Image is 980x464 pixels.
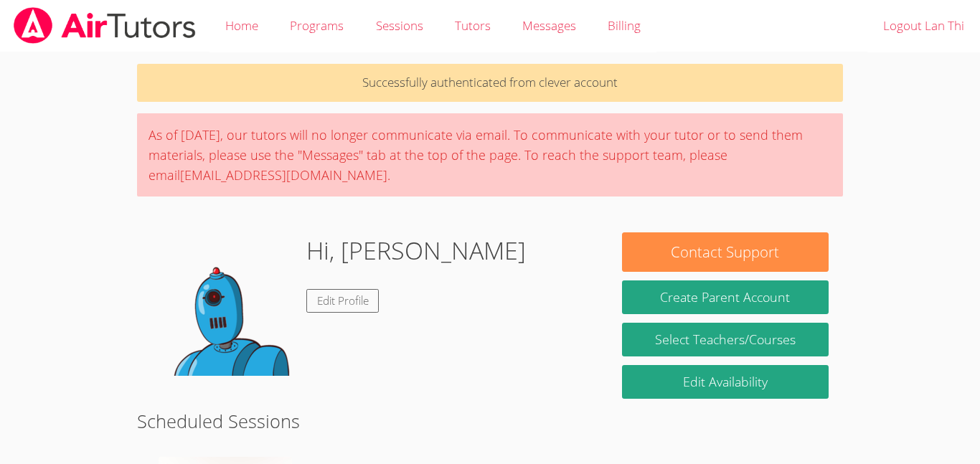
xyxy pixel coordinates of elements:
[137,113,843,197] div: As of [DATE], our tutors will no longer communicate via email. To communicate with your tutor or ...
[622,323,829,356] a: Select Teachers/Courses
[622,232,829,272] button: Contact Support
[306,289,380,313] a: Edit Profile
[137,407,843,435] h2: Scheduled Sessions
[306,232,526,269] h1: Hi, [PERSON_NAME]
[622,365,829,399] a: Edit Availability
[622,280,829,314] button: Create Parent Account
[151,232,295,376] img: default.png
[522,17,576,34] span: Messages
[12,7,197,44] img: airtutors_banner-c4298cdbf04f3fff15de1276eac7730deb9818008684d7c2e4769d2f7ddbe033.png
[137,64,843,102] p: Successfully authenticated from clever account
